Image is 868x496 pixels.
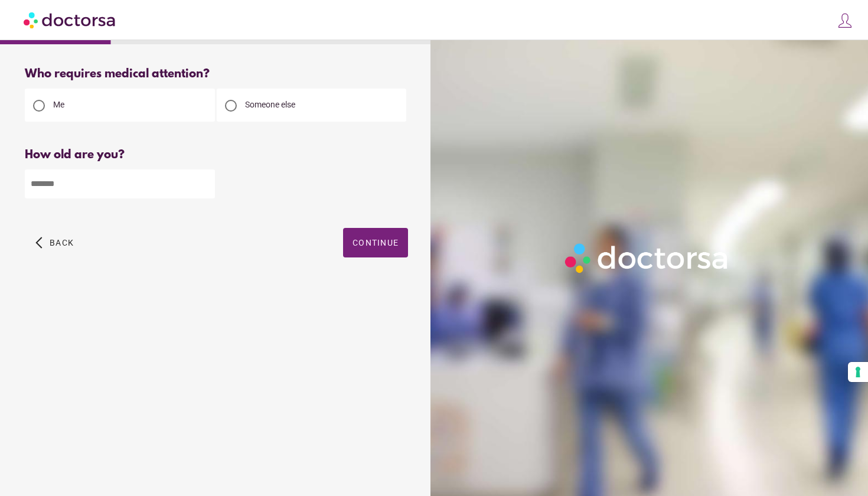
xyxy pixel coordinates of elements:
span: Me [53,100,64,109]
span: Continue [353,238,399,247]
span: Back [50,238,74,247]
div: Who requires medical attention? [25,67,408,81]
img: Doctorsa.com [24,6,117,33]
button: Continue [343,228,408,257]
img: icons8-customer-100.png [837,12,853,29]
button: Your consent preferences for tracking technologies [848,362,868,382]
button: arrow_back_ios Back [31,228,79,257]
img: Logo-Doctorsa-trans-White-partial-flat.png [560,239,734,278]
div: How old are you? [25,148,408,162]
span: Someone else [245,100,295,109]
